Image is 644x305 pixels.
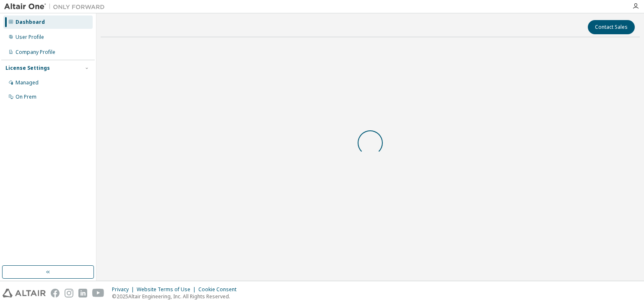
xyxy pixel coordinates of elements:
[588,20,635,34] button: Contact Sales
[4,3,109,11] img: Altair One
[112,293,241,300] p: © 2025 Altair Engineering, Inc. All Rights Reserved.
[16,19,45,25] div: Dashboard
[51,289,60,297] img: facebook.svg
[16,49,55,56] div: Company Profile
[78,289,87,297] img: linkedin.svg
[3,289,46,297] img: altair_logo.svg
[16,79,39,86] div: Managed
[5,65,50,71] div: License Settings
[65,289,73,297] img: instagram.svg
[16,94,36,100] div: On Prem
[16,34,44,41] div: User Profile
[137,286,198,293] div: Website Terms of Use
[92,289,104,297] img: youtube.svg
[198,286,241,293] div: Cookie Consent
[112,286,137,293] div: Privacy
